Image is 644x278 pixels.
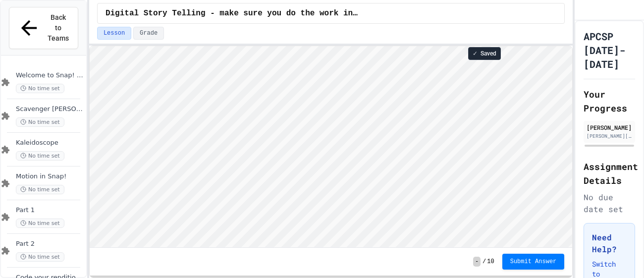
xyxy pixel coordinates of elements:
[16,71,84,80] span: Welcome to Snap! lab
[16,105,84,113] span: Scavenger [PERSON_NAME]
[473,50,478,57] span: ✓
[483,258,486,266] span: /
[16,117,64,127] span: No time set
[502,254,565,270] button: Submit Answer
[133,27,164,40] button: Grade
[16,84,64,93] span: No time set
[16,240,84,248] span: Part 2
[481,50,496,57] span: Saved
[47,12,70,44] span: Back to Teams
[106,7,359,19] span: Digital Story Telling - make sure you do the work in GC first.
[587,132,632,140] div: [PERSON_NAME][EMAIL_ADDRESS][DOMAIN_NAME]
[592,231,627,255] h3: Need Help?
[9,7,78,49] button: Back to Teams
[16,172,84,181] span: Motion in Snap!
[487,258,494,266] span: 10
[16,139,84,147] span: Kaleidoscope
[16,252,64,262] span: No time set
[16,151,64,161] span: No time set
[584,29,635,71] h1: APCSP [DATE]-[DATE]
[510,258,557,266] span: Submit Answer
[584,160,635,187] h2: Assignment Details
[584,191,635,215] div: No due date set
[587,123,632,132] div: [PERSON_NAME]
[584,87,635,115] h2: Your Progress
[97,27,131,40] button: Lesson
[90,46,572,247] iframe: Snap! Programming Environment
[16,206,84,215] span: Part 1
[473,257,481,267] span: -
[16,219,64,228] span: No time set
[16,185,64,194] span: No time set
